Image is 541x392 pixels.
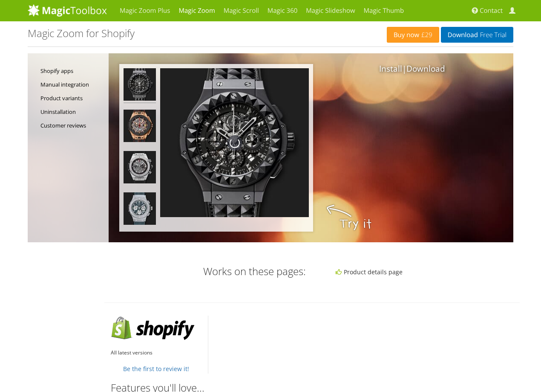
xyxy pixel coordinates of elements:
ul: All latest versions [111,348,201,357]
span: Contact [480,6,503,15]
a: Big Bang Unico Titanium [124,151,156,186]
a: Shopify apps [40,64,104,78]
a: Product variants [40,91,104,105]
a: Big Bang Jeans [124,192,156,227]
li: Product details page [336,267,512,277]
a: DownloadFree Trial [441,27,513,43]
h3: Works on these pages: [111,266,306,277]
a: Be the first to review it! [123,365,189,373]
a: Big Bang Ferrari King Gold Carbon [124,110,156,145]
span: Free Trial [478,32,506,38]
span: £29 [419,32,432,38]
a: Uninstallation [40,105,104,119]
a: Buy now£29 [387,27,439,43]
h1: Magic Zoom for Shopify [28,28,135,39]
img: MagicToolbox.com - Image tools for your website [28,4,107,17]
a: Install [379,63,402,74]
p: | [109,64,496,74]
a: Download [406,63,445,74]
a: Customer reviews [40,119,104,132]
a: Manual integration [40,78,104,91]
a: Big Bang Depeche Mode [124,68,156,103]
